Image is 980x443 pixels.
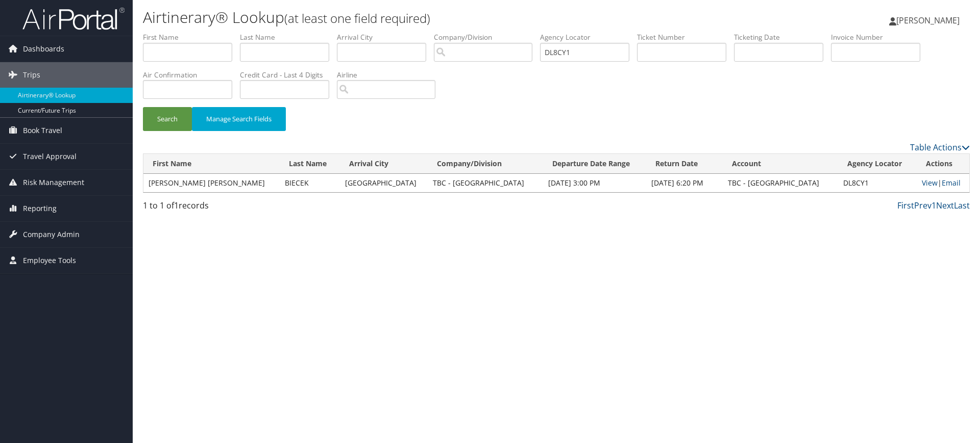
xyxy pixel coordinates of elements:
td: [GEOGRAPHIC_DATA] [340,174,428,192]
th: Account: activate to sort column ascending [723,154,838,174]
label: Arrival City [337,32,434,42]
label: Ticket Number [637,32,734,42]
td: [DATE] 3:00 PM [543,174,646,192]
label: Air Confirmation [143,70,240,80]
label: Company/Division [434,32,540,42]
span: Trips [23,62,40,88]
th: Last Name: activate to sort column ascending [280,154,340,174]
div: 1 to 1 of records [143,199,338,217]
span: [PERSON_NAME] [896,15,960,26]
a: Last [954,200,970,211]
th: Arrival City: activate to sort column ascending [340,154,428,174]
th: Actions [917,154,969,174]
span: Travel Approval [23,144,77,169]
a: Prev [914,200,932,211]
td: [DATE] 6:20 PM [646,174,723,192]
label: Agency Locator [540,32,637,42]
th: Departure Date Range: activate to sort column ascending [543,154,646,174]
td: BIECEK [280,174,340,192]
a: 1 [932,200,936,211]
span: Dashboards [23,36,64,62]
small: (at least one field required) [284,10,430,27]
a: [PERSON_NAME] [889,5,970,36]
span: Book Travel [23,118,62,143]
a: Email [942,178,961,188]
label: Last Name [240,32,337,42]
label: Invoice Number [831,32,928,42]
a: First [897,200,914,211]
td: | [917,174,969,192]
img: airportal-logo.png [22,7,125,31]
span: 1 [174,200,179,211]
button: Manage Search Fields [192,107,286,131]
span: Company Admin [23,222,80,247]
td: [PERSON_NAME] [PERSON_NAME] [143,174,280,192]
button: Search [143,107,192,131]
a: Next [936,200,954,211]
label: First Name [143,32,240,42]
td: TBC - [GEOGRAPHIC_DATA] [428,174,543,192]
th: Company/Division [428,154,543,174]
th: First Name: activate to sort column ascending [143,154,280,174]
span: Reporting [23,196,57,221]
th: Return Date: activate to sort column ascending [646,154,723,174]
span: Risk Management [23,170,84,195]
td: TBC - [GEOGRAPHIC_DATA] [723,174,838,192]
a: View [922,178,938,188]
label: Airline [337,70,443,80]
th: Agency Locator: activate to sort column ascending [838,154,917,174]
td: DL8CY1 [838,174,917,192]
label: Credit Card - Last 4 Digits [240,70,337,80]
label: Ticketing Date [734,32,831,42]
h1: Airtinerary® Lookup [143,7,694,28]
span: Employee Tools [23,248,76,273]
a: Table Actions [910,142,970,153]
